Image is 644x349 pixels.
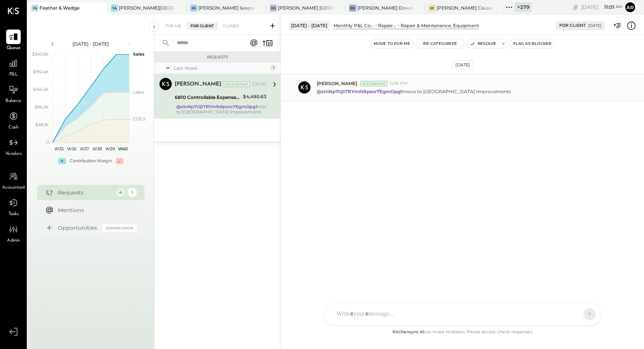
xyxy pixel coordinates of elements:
div: [PERSON_NAME] [GEOGRAPHIC_DATA] [278,5,334,11]
div: Repairs & Maintenance [378,22,397,29]
span: 12:36 PM [389,81,407,87]
div: Closed [219,22,243,30]
div: 1 [128,188,137,197]
button: Flag as Blocker [510,39,554,48]
text: W39 [105,146,115,151]
div: [PERSON_NAME] Causeway [437,5,493,11]
div: [DATE] [581,3,622,11]
text: $96.2K [34,104,49,110]
div: 4 [116,188,125,197]
div: Feather & Wedge [39,5,79,11]
div: Coming Soon [102,224,137,232]
div: [PERSON_NAME] [175,81,221,88]
div: Requests [158,54,277,60]
text: $192.4K [33,69,49,74]
div: Last Week [174,65,268,71]
text: W37 [80,146,89,151]
div: Mentions [58,206,133,214]
strong: @xinNp7UjtTRYmfs9psnr7EgmOpg1 [317,89,402,94]
div: Repair & Maintenance, Equipment [401,22,479,29]
a: P&L [0,56,26,78]
div: - [116,158,123,164]
div: Accountant [360,81,388,86]
a: Admin [0,222,26,244]
div: GC [429,5,435,12]
div: [DATE] - [DATE] [289,21,330,30]
div: For Client [187,22,218,30]
text: W36 [67,146,76,151]
span: [PERSON_NAME] [317,80,357,87]
div: [PERSON_NAME] Downtown [357,5,413,11]
div: Opportunities [58,224,99,232]
div: GG [270,5,277,12]
span: Tasks [8,211,19,218]
div: TA [111,5,118,12]
span: Queue [7,45,21,52]
div: For Me [162,22,185,30]
div: [DATE] [588,23,601,28]
text: W38 [92,146,102,151]
span: Vendors [5,151,22,158]
button: Re-Categorize [416,39,464,48]
span: P&L [9,71,18,78]
a: Tasks [0,196,26,218]
p: move to [GEOGRAPHIC_DATA] Improvements [317,88,511,95]
button: Ar [624,1,636,13]
div: Requests [58,189,112,196]
div: Monthly P&L Comparison [333,22,374,29]
a: Balance [0,82,26,105]
text: COGS [133,116,146,122]
div: 1 [270,65,276,71]
text: 0 [46,140,49,145]
button: Resolve [467,39,499,48]
div: For Client [559,23,586,29]
div: $4,490.63 [243,93,266,100]
a: Accountant [0,169,26,191]
div: Accountant [223,82,250,87]
div: [PERSON_NAME][GEOGRAPHIC_DATA] [119,5,175,11]
div: copy link [572,3,579,11]
span: Accountant [2,184,25,191]
div: F& [31,5,38,12]
span: Balance [5,98,21,105]
strong: @xinNp7UjtTRYmfs9psnr7EgmOpg1 [176,104,257,109]
div: [DATE] [452,60,473,70]
div: move to [GEOGRAPHIC_DATA] Improvements [176,104,269,115]
a: Cash [0,109,26,131]
div: [DATE] [252,81,266,87]
div: GS [190,5,197,12]
div: + [58,158,66,164]
div: GD [349,5,356,12]
text: $144.3K [33,87,49,92]
button: Move to for me [371,39,414,48]
text: Labor [133,89,145,95]
a: Vendors [0,135,26,158]
a: Queue [0,30,26,52]
div: [PERSON_NAME] Seaport [198,5,254,11]
text: $48.1K [35,122,49,127]
div: 6810 Controllable Expenses:Repairs & Maintenance:Repair & Maintenance, Equipment [175,94,241,101]
div: Contribution Margin [70,158,112,164]
text: W35 [54,146,63,151]
span: Cash [8,124,18,131]
text: W40 [118,146,127,151]
div: + 279 [515,2,532,12]
div: [DATE] - [DATE] [58,41,123,47]
text: $240.5K [32,51,49,57]
span: Admin [7,237,20,244]
text: Sales [133,51,145,57]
